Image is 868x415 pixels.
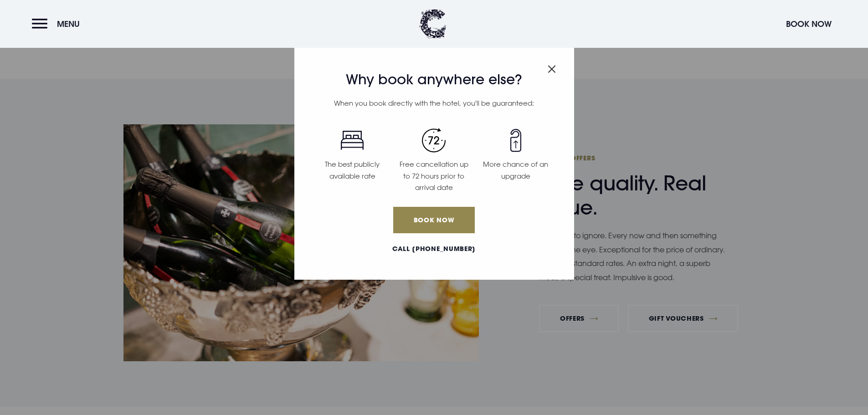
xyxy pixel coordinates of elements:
[312,72,557,88] h3: Why book anywhere else?
[312,97,557,109] p: When you book directly with the hotel, you'll be guaranteed:
[781,14,836,34] button: Book Now
[57,19,80,29] span: Menu
[312,244,557,254] a: Call [PHONE_NUMBER]
[480,159,551,182] p: More chance of an upgrade
[32,14,84,34] button: Menu
[419,9,447,39] img: Clandeboye Lodge
[399,159,469,194] p: Free cancellation up to 72 hours prior to arrival date
[393,207,474,233] a: Book Now
[317,159,388,182] p: The best publicly available rate
[548,60,556,75] button: Close modal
